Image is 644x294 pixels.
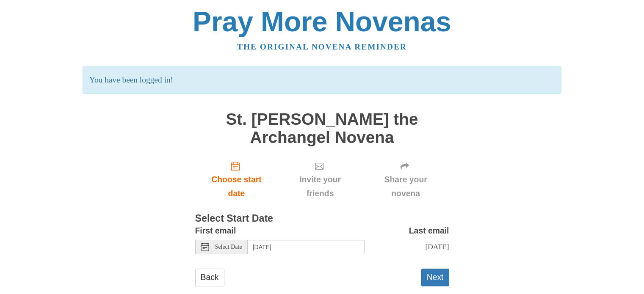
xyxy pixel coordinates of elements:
[195,269,224,286] a: Back
[237,42,407,51] a: The original novena reminder
[278,155,362,205] div: Click "Next" to confirm your start date first.
[286,173,354,201] span: Invite your friends
[195,213,449,224] h3: Select Start Date
[195,155,278,205] a: Choose start date
[409,224,449,238] label: Last email
[371,173,441,201] span: Share your novena
[83,66,561,94] p: You have been logged in!
[215,244,242,250] span: Select Date
[362,155,449,205] div: Click "Next" to confirm your start date first.
[195,224,236,238] label: First email
[195,110,449,146] h1: St. [PERSON_NAME] the Archangel Novena
[193,6,451,37] a: Pray More Novenas
[421,269,449,286] button: Next
[204,173,270,201] span: Choose start date
[425,242,449,251] span: [DATE]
